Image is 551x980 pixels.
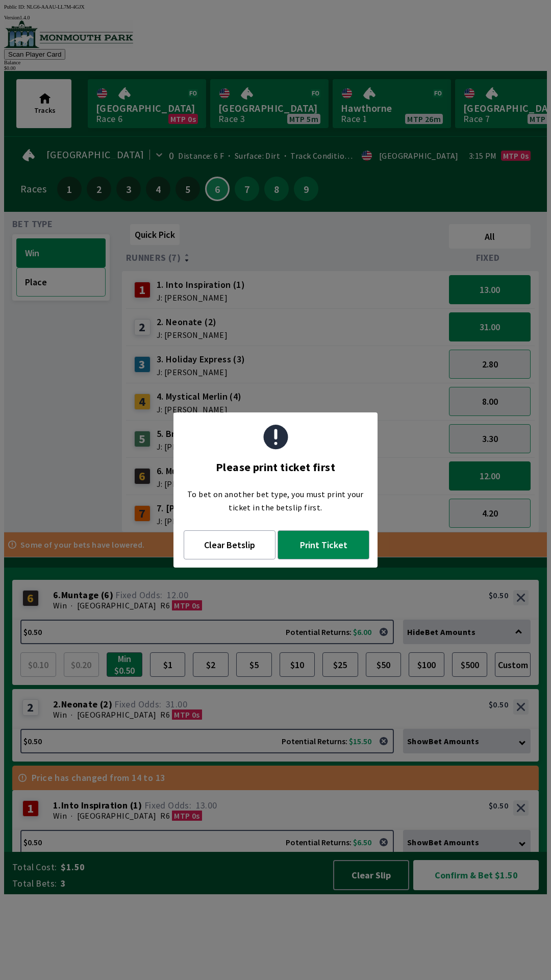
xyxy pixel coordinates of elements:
[290,539,357,551] span: Print Ticket
[184,530,275,559] button: Clear Betslip
[196,539,263,551] span: Clear Betslip
[173,479,378,522] div: To bet on another bet type, you must print your ticket in the betslip first.
[278,530,369,559] button: Print Ticket
[216,455,335,479] div: Please print ticket first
